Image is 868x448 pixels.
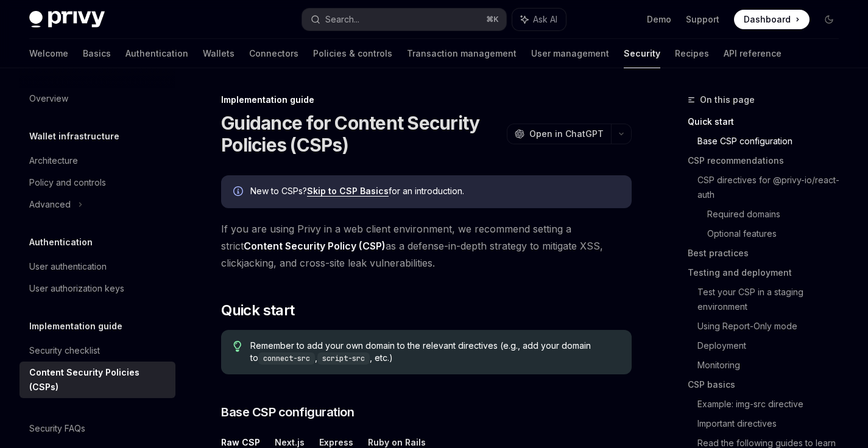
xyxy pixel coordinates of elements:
[19,278,175,299] a: User authorization keys
[19,418,175,439] a: Security FAQs
[507,124,611,144] button: Open in ChatGPT
[313,39,392,68] a: Policies & controls
[29,153,78,168] div: Architecture
[697,414,849,433] a: Important directives
[675,39,709,68] a: Recipes
[325,12,359,27] div: Search...
[707,205,849,224] a: Required domains
[249,39,298,68] a: Connectors
[317,352,370,365] code: script-src
[29,259,107,274] div: User authentication
[29,281,124,296] div: User authorization keys
[697,317,849,336] a: Using Report-Only mode
[29,39,68,68] a: Welcome
[258,352,315,365] code: connect-src
[624,39,660,68] a: Security
[486,15,499,24] span: ⌘ K
[29,235,93,250] h5: Authentication
[233,186,245,198] svg: Info
[707,224,849,243] a: Optional features
[744,13,791,26] span: Dashboard
[686,13,719,26] a: Support
[221,301,294,320] span: Quick start
[19,150,175,172] a: Architecture
[688,243,849,263] a: Best practices
[700,93,755,107] span: On this page
[688,151,849,170] a: CSP recommendations
[203,39,235,68] a: Wallets
[529,128,604,140] span: Open in ChatGPT
[407,39,517,68] a: Transaction management
[697,282,849,317] a: Test your CSP in a staging environment
[302,9,506,30] button: Search...⌘K
[512,9,566,30] button: Ask AI
[647,13,671,26] a: Demo
[83,39,111,68] a: Basics
[29,365,168,394] div: Content Security Policies (CSPs)
[221,404,354,421] span: Base CSP configuration
[29,343,100,358] div: Security checklist
[531,39,609,68] a: User management
[19,172,175,194] a: Policy and controls
[29,11,105,28] img: dark logo
[697,336,849,355] a: Deployment
[29,421,85,436] div: Security FAQs
[19,88,175,110] a: Overview
[533,13,557,26] span: Ask AI
[221,112,502,156] h1: Guidance for Content Security Policies (CSPs)
[221,94,632,106] div: Implementation guide
[688,112,849,131] a: Quick start
[688,263,849,282] a: Testing and deployment
[697,131,849,151] a: Base CSP configuration
[29,91,68,106] div: Overview
[29,319,122,334] h5: Implementation guide
[125,39,188,68] a: Authentication
[29,175,106,190] div: Policy and controls
[233,341,242,352] svg: Tip
[697,394,849,414] a: Example: img-src directive
[697,355,849,375] a: Monitoring
[307,186,389,197] a: Skip to CSP Basics
[19,256,175,278] a: User authentication
[244,240,386,253] a: Content Security Policy (CSP)
[250,340,620,365] span: Remember to add your own domain to the relevant directives (e.g., add your domain to , , etc.)
[250,185,619,198] div: New to CSPs? for an introduction.
[697,170,849,205] a: CSP directives for @privy-io/react-auth
[29,129,119,144] h5: Wallet infrastructure
[724,39,782,68] a: API reference
[29,197,71,212] div: Advanced
[688,375,849,394] a: CSP basics
[19,362,175,398] a: Content Security Policies (CSPs)
[819,10,839,29] button: Toggle dark mode
[734,10,810,29] a: Dashboard
[19,340,175,362] a: Security checklist
[221,220,632,271] span: If you are using Privy in a web client environment, we recommend setting a strict as a defense-in...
